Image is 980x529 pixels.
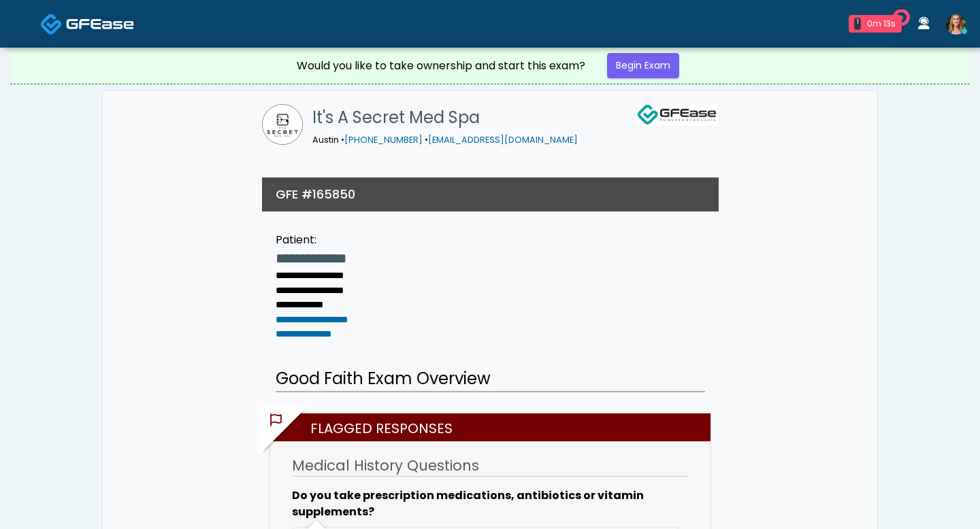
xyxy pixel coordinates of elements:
img: Docovia [40,13,63,35]
span: • [341,134,344,146]
b: Do you take prescription medications, antibiotics or vitamin supplements? [292,488,644,519]
img: Docovia [66,17,134,31]
h3: Medical History Questions [292,456,688,477]
h2: Good Faith Exam Overview [276,366,705,392]
a: Begin Exam [607,53,679,78]
a: 1 0m 13s [840,10,910,38]
div: Would you like to take ownership and start this exam? [297,58,585,74]
a: Docovia [40,1,134,46]
div: 0m 13s [866,18,896,30]
img: It's A Secret Med Spa [262,104,303,145]
a: [EMAIL_ADDRESS][DOMAIN_NAME] [428,134,578,146]
h1: It's A Secret Med Spa [312,104,578,131]
div: Patient: [276,232,348,248]
h3: GFE #165850 [276,186,355,203]
small: Austin [312,134,578,146]
img: Amy Gaines [946,14,966,35]
a: [PHONE_NUMBER] [344,134,423,146]
div: 1 [854,18,861,30]
h2: Flagged Responses [276,413,710,441]
img: GFEase Logo [636,104,718,126]
span: • [425,134,428,146]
